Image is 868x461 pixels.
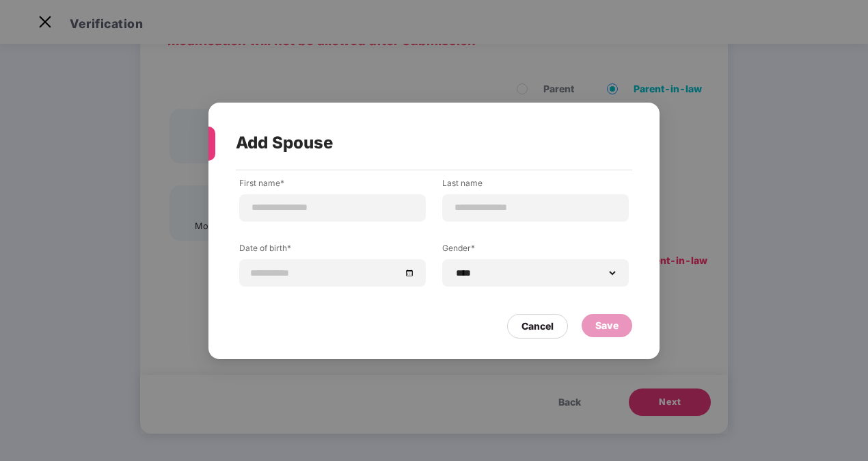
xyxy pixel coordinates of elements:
label: Last name [442,176,629,194]
label: First name* [239,176,426,194]
div: Add Spouse [236,116,599,170]
div: Cancel [521,318,554,333]
label: Gender* [442,241,629,259]
div: Save [595,317,619,332]
label: Date of birth* [239,241,426,259]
